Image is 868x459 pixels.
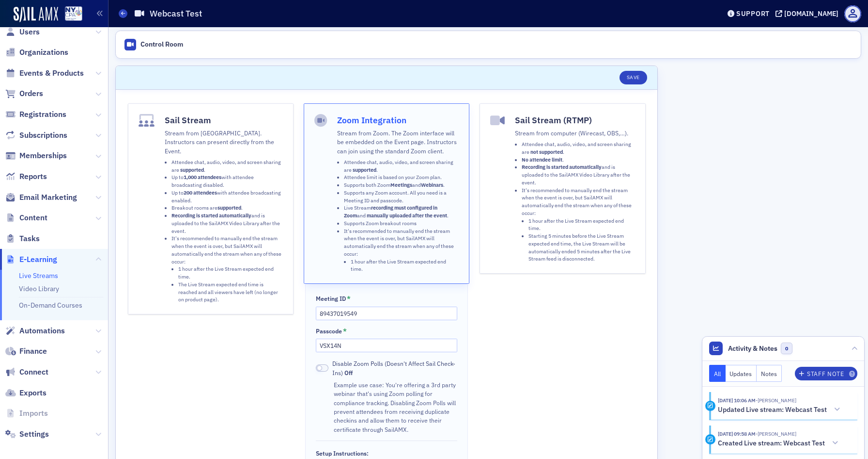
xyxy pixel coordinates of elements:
[718,405,844,415] button: Updated Live stream: Webcast Test
[344,220,459,228] li: Supports Zoom breakout rooms
[184,174,221,180] strong: 1,000 attendees
[528,232,635,263] li: Starting 5 minutes before the Live Stream expected end time, the Live Stream will be automaticall...
[19,213,47,223] span: Content
[19,27,40,37] span: Users
[5,254,57,265] a: E-Learning
[316,295,346,302] div: Meeting ID
[705,401,715,411] div: Activity
[5,408,48,419] a: Imports
[140,40,183,49] div: Control Room
[344,204,459,220] li: Live Stream and .
[19,271,58,280] a: Live Streams
[19,254,57,265] span: E-Learning
[353,166,376,173] strong: supported
[528,217,635,233] li: 1 hour after the Live Stream expected end time.
[5,47,68,58] a: Organizations
[19,233,40,244] span: Tasks
[316,364,328,372] span: Off
[620,71,647,84] button: Save
[775,10,842,17] button: [DOMAIN_NAME]
[344,228,459,274] li: It's recommended to manually end the stream when the event is over, but SailAMX will automaticall...
[19,150,67,161] span: Memberships
[178,265,283,281] li: 1 hour after the Live Stream expected end time.
[19,367,48,377] span: Connect
[178,281,283,304] li: The Live Stream expected end time is reached and all viewers have left (no longer on product page).
[19,68,84,79] span: Events & Products
[5,429,49,440] a: Settings
[19,192,77,203] span: Email Marketing
[344,181,459,189] li: Supports both Zoom and .
[19,301,82,310] a: On-Demand Courses
[522,164,635,186] li: and is uploaded to the SailAMX Video Library after the event.
[480,103,645,274] button: Sail Stream (RTMP)Stream from computer (Wirecast, OBS,…).Attendee chat, audio, video, and screen ...
[337,114,459,127] h4: Zoom Integration
[19,130,67,141] span: Subscriptions
[19,388,46,398] span: Exports
[351,258,459,274] li: 1 hour after the Live Stream expected end time.
[171,212,283,235] li: and is uploaded to the SailAMX Video Library after the event.
[522,141,635,156] li: Attendee chat, audio, video, and screen sharing are .
[757,365,782,382] button: Notes
[171,204,283,212] li: Breakout rooms are .
[795,367,857,380] button: Staff Note
[19,408,48,419] span: Imports
[171,159,283,174] li: Attendee chat, audio, video, and screen sharing are .
[718,439,825,448] h5: Created Live stream: Webcast Test
[390,181,412,188] strong: Meetings
[184,189,217,196] strong: 200 attendees
[5,326,65,336] a: Automations
[344,189,459,205] li: Supports any Zoom account. All you need is a Meeting ID and passcode.
[522,156,635,164] li: .
[5,213,47,223] a: Content
[718,397,756,404] time: 9/17/2025 10:06 AM
[316,450,369,457] div: Setup Instructions:
[332,359,457,377] span: Disable Zoom Polls (Doesn't Affect Sail Check-Ins)
[19,171,47,182] span: Reports
[19,88,43,99] span: Orders
[718,438,842,448] button: Created Live stream: Webcast Test
[344,159,459,174] li: Attendee chat, audio, video, and screen sharing are .
[165,114,283,127] h4: Sail Stream
[5,88,43,99] a: Orders
[128,103,294,314] button: Sail StreamStream from [GEOGRAPHIC_DATA]. Instructors can present directly from the Event.Attende...
[65,6,82,21] img: SailAMX
[180,166,204,173] strong: supported
[217,204,241,211] strong: supported
[119,34,188,55] a: Control Room
[522,156,562,163] strong: No attendee limit
[344,174,459,181] li: Attendee limit is based on your Zoom plan.
[530,148,563,155] strong: not supported
[5,150,67,161] a: Memberships
[14,7,58,22] img: SailAMX
[367,212,447,219] strong: manually uploaded after the event
[19,284,59,293] a: Video Library
[5,109,66,120] a: Registrations
[5,233,40,244] a: Tasks
[343,327,347,336] abbr: This field is required
[5,367,48,377] a: Connect
[171,235,283,304] li: It's recommended to manually end the stream when the event is over, but SailAMX will automaticall...
[781,343,793,355] span: 0
[515,114,635,127] h4: Sail Stream (RTMP)
[337,129,459,155] p: Stream from Zoom. The Zoom interface will be embedded on the Event page. Instructors can join usi...
[165,129,283,155] p: Stream from [GEOGRAPHIC_DATA]. Instructors can present directly from the Event.
[705,434,715,444] div: Activity
[344,369,353,377] span: Off
[421,181,443,188] strong: Webinars
[334,380,457,434] div: Example use case: You're offering a 3rd party webinar that's using Zoom polling for compliance tr...
[736,9,770,18] div: Support
[709,365,726,382] button: All
[58,6,82,23] a: View Homepage
[718,430,756,437] time: 6/4/2025 09:58 AM
[5,27,40,37] a: Users
[522,187,635,263] li: It's recommended to manually end the stream when the event is over, but SailAMX will automaticall...
[756,430,796,437] span: Chris O'Connell
[5,192,77,203] a: Email Marketing
[844,5,861,22] span: Profile
[728,344,777,354] span: Activity & Notes
[522,164,602,170] strong: Recording is started automatically
[347,295,351,303] abbr: This field is required
[171,189,283,205] li: Up to with attendee broadcasting enabled.
[5,130,67,141] a: Subscriptions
